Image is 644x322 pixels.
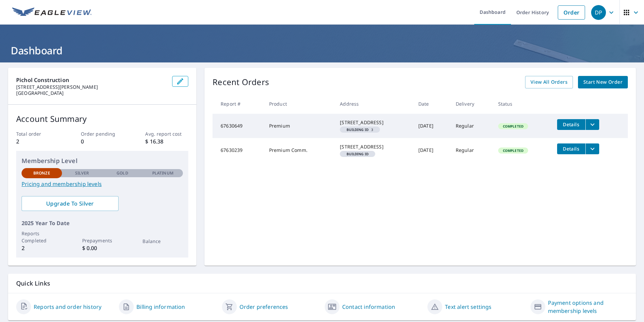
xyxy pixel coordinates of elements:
td: [DATE] [413,138,450,162]
button: filesDropdownBtn-67630239 [585,143,599,154]
a: Payment options and membership levels [548,299,628,315]
td: 67630649 [213,114,264,138]
p: Account Summary [16,113,188,125]
span: Upgrade To Silver [27,200,113,207]
span: Completed [499,148,527,153]
p: 2 [16,137,59,145]
th: Delivery [450,94,493,114]
th: Product [264,94,334,114]
p: Reports Completed [22,230,62,244]
p: Quick Links [16,279,628,288]
a: Contact information [342,303,395,311]
p: Pichol Construction [16,76,167,84]
td: [DATE] [413,114,450,138]
em: Building ID [347,152,368,156]
th: Address [334,94,413,114]
a: Reports and order history [34,303,101,311]
p: 2 [22,244,62,252]
a: View All Orders [525,76,573,88]
td: Regular [450,138,493,162]
a: Text alert settings [445,303,491,311]
em: Building ID [347,128,368,131]
span: Details [561,145,581,152]
span: Start New Order [583,78,622,86]
span: Details [561,121,581,128]
button: filesDropdownBtn-67630649 [585,119,599,130]
p: Gold [117,170,128,176]
a: Pricing and membership levels [22,180,183,188]
button: detailsBtn-67630239 [557,143,585,154]
button: detailsBtn-67630649 [557,119,585,130]
p: Avg. report cost [145,130,188,137]
p: Silver [75,170,89,176]
span: Completed [499,124,527,129]
a: Start New Order [578,76,628,88]
p: Membership Level [22,156,183,165]
a: Order [558,5,585,20]
p: Recent Orders [213,76,269,88]
p: Prepayments [82,237,123,244]
a: Order preferences [239,303,288,311]
p: $ 0.00 [82,244,123,252]
p: [STREET_ADDRESS][PERSON_NAME] [16,84,167,90]
td: Premium [264,114,334,138]
span: View All Orders [530,78,568,86]
p: [GEOGRAPHIC_DATA] [16,90,167,96]
span: 3 [343,128,377,131]
p: Balance [142,238,183,245]
p: $ 16.38 [145,137,188,145]
p: 2025 Year To Date [22,219,183,227]
th: Date [413,94,450,114]
a: Upgrade To Silver [22,196,119,211]
td: Regular [450,114,493,138]
a: Billing information [136,303,185,311]
p: Bronze [33,170,50,176]
p: Order pending [81,130,124,137]
h1: Dashboard [8,44,636,57]
div: [STREET_ADDRESS] [340,143,408,150]
td: Premium Comm. [264,138,334,162]
p: Total order [16,130,59,137]
div: [STREET_ADDRESS] [340,119,408,126]
td: 67630239 [213,138,264,162]
p: 0 [81,137,124,145]
img: EV Logo [12,7,92,18]
div: DP [591,5,606,20]
p: Platinum [152,170,173,176]
th: Status [493,94,552,114]
th: Report # [213,94,264,114]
